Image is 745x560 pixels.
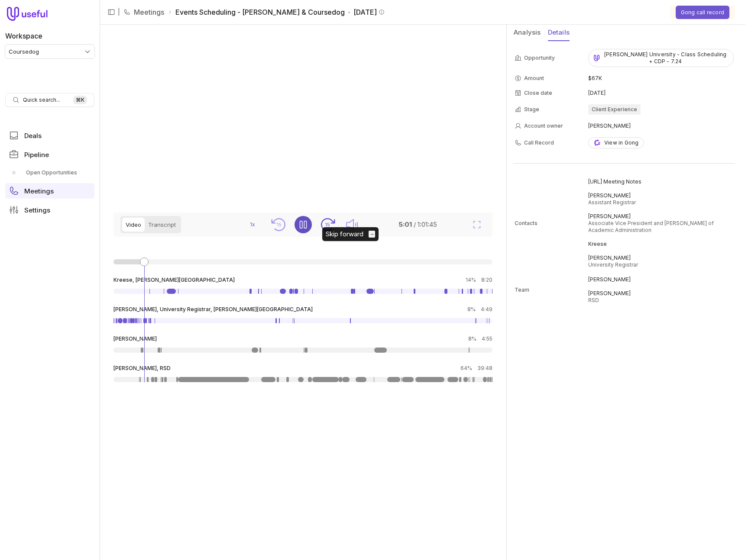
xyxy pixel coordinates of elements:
[588,297,599,303] span: RSD
[588,104,641,115] span: Client Experience
[588,192,734,199] span: [PERSON_NAME]
[73,96,87,104] kbd: ⌘ K
[118,7,120,17] span: |
[369,231,375,238] kbd: →
[145,218,179,232] button: Transcript
[243,218,263,231] button: 1x
[548,25,570,41] button: Details
[113,306,313,313] span: [PERSON_NAME], University Registrar, [PERSON_NAME][GEOGRAPHIC_DATA]
[276,222,282,228] text: 15
[343,216,360,233] button: Mute
[468,216,486,233] button: Fullscreen
[295,216,312,233] button: Pause
[122,218,145,232] button: Video
[588,241,734,248] span: Kreese
[418,220,437,229] time: 1:01:45
[588,90,606,96] time: [DATE]
[594,51,728,65] div: [PERSON_NAME] University - Class Scheduling + CDP - 7.24
[524,106,539,113] span: Stage
[414,220,416,229] span: /
[481,306,492,312] time: 4:49
[588,71,734,85] td: $67K
[588,178,734,185] span: [URL] Meeting Notes
[113,335,157,342] span: [PERSON_NAME]
[5,31,42,41] label: Workspace
[24,207,50,213] span: Settings
[515,220,538,227] span: Contacts
[466,277,492,283] div: 14%
[105,6,118,19] button: Collapse sidebar
[175,7,385,17] span: Events Scheduling - [PERSON_NAME] & Coursedog
[515,286,529,293] span: Team
[24,188,54,194] span: Meetings
[524,122,563,129] span: Account owner
[588,254,734,261] span: [PERSON_NAME]
[326,229,363,239] span: Skip forward
[481,277,492,283] time: 8:20
[588,213,734,220] span: [PERSON_NAME]
[5,128,94,143] a: Deals
[134,7,164,17] a: Meetings
[113,277,235,283] span: Kreese, [PERSON_NAME][GEOGRAPHIC_DATA]
[588,220,714,233] span: Associate Vice President and [PERSON_NAME] of Academic Administration
[270,216,288,233] button: Seek back 15 seconds
[482,335,492,342] time: 4:55
[588,276,734,283] span: [PERSON_NAME]
[24,132,42,139] span: Deals
[477,365,492,371] time: 39:48
[676,6,729,19] button: Gong call record
[524,55,555,61] label: Opportunity
[345,7,353,17] span: ·
[24,151,49,158] span: Pipeline
[113,365,171,372] span: [PERSON_NAME], RSD
[588,290,734,297] span: [PERSON_NAME]
[5,183,94,199] a: Meetings
[353,7,377,17] time: [DATE]
[319,216,336,233] button: Seek forward 15 seconds
[467,306,492,313] div: 8%
[588,137,644,148] a: View in Gong
[594,139,638,146] div: View in Gong
[588,199,636,206] span: Assistant Registrar
[325,222,330,228] text: 15
[5,202,94,218] a: Settings
[23,97,60,103] span: Quick search...
[398,220,412,229] time: 5:01
[468,335,492,342] div: 8%
[5,166,94,180] a: Open Opportunities
[5,166,94,180] div: Pipeline submenu
[5,147,94,162] a: Pipeline
[524,139,554,146] span: Call Record
[524,75,544,82] span: Amount
[460,365,492,372] div: 64%
[524,90,552,97] span: Close date
[514,25,541,41] button: Analysis
[588,49,734,67] a: [PERSON_NAME] University - Class Scheduling + CDP - 7.24
[588,261,638,268] span: University Registrar
[588,119,734,133] td: [PERSON_NAME]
